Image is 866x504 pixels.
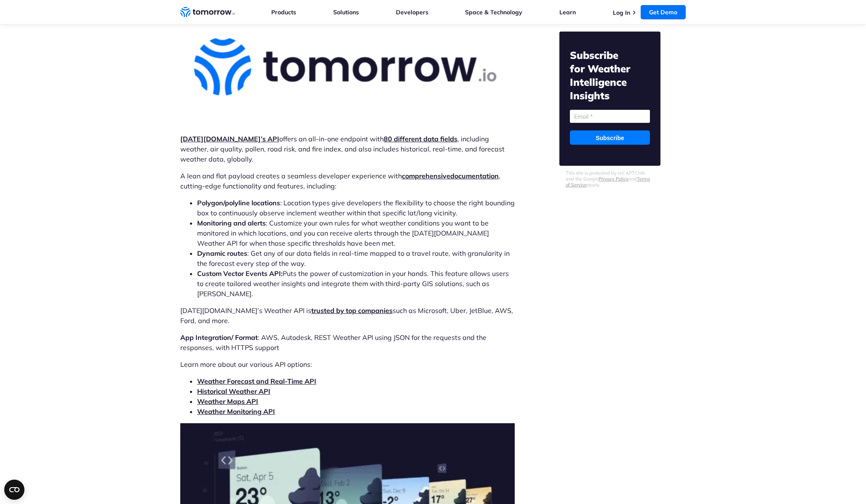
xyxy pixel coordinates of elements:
[180,333,258,342] strong: App Integration/ Format
[197,377,316,385] a: Weather Forecast and Real-Time API
[566,176,650,188] a: Terms of Service
[180,171,515,191] p: A lean and flat payload creates a seamless developer experience with , cutting-edge functionality...
[180,135,279,143] a: [DATE][DOMAIN_NAME]’s API
[570,48,650,102] h2: Subscribe for Weather Intelligence Insights
[396,8,428,16] a: Developers
[197,407,275,416] a: Weather Monitoring API
[180,134,515,164] p: offers an all-in-one endpoint with , including weather, air quality, pollen, road risk, and fire ...
[465,8,522,16] a: Space & Technology
[197,269,283,278] b: Custom Vector Events API:
[197,249,247,257] strong: Dynamic routes
[197,387,270,395] a: Historical Weather API
[197,199,280,207] strong: Polygon/polyline locations
[570,110,650,123] input: Email *
[271,8,296,16] a: Products
[180,359,515,369] p: Learn more about our various API options:
[180,6,235,19] a: Home link
[333,8,359,16] a: Solutions
[570,130,650,145] input: Subscribe
[197,397,258,406] a: Weather Maps API
[180,305,515,326] p: [DATE][DOMAIN_NAME]’s Weather API is such as Microsoft, Uber, JetBlue, AWS, Ford, and more.
[4,480,24,500] button: Open CMP widget
[599,176,628,182] a: Privacy Policy
[641,5,686,19] a: Get Demo
[311,306,393,315] a: trusted by top companies
[566,170,654,188] p: This site is protected by reCAPTCHA and the Google and apply.
[197,219,266,227] strong: Monitoring and alerts
[197,268,515,299] li: Puts the power of customization in your hands. This feature allows users to create tailored weath...
[613,9,630,16] a: Log In
[197,218,515,248] li: : Customize your own rules for what weather conditions you want to be monitored in which location...
[402,172,450,180] a: comprehensive
[559,8,576,16] a: Learn
[180,332,515,353] p: : AWS, Autodesk, REST Weather API using JSON for the requests and the responses, with HTTPS support
[450,172,499,180] a: documentation
[197,198,515,218] li: : Location types give developers the flexibility to choose the right bounding box to continuously...
[384,135,457,143] a: 80 different data fields
[197,248,515,268] li: : Get any of our data fields in real-time mapped to a travel route, with granularity in the forec...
